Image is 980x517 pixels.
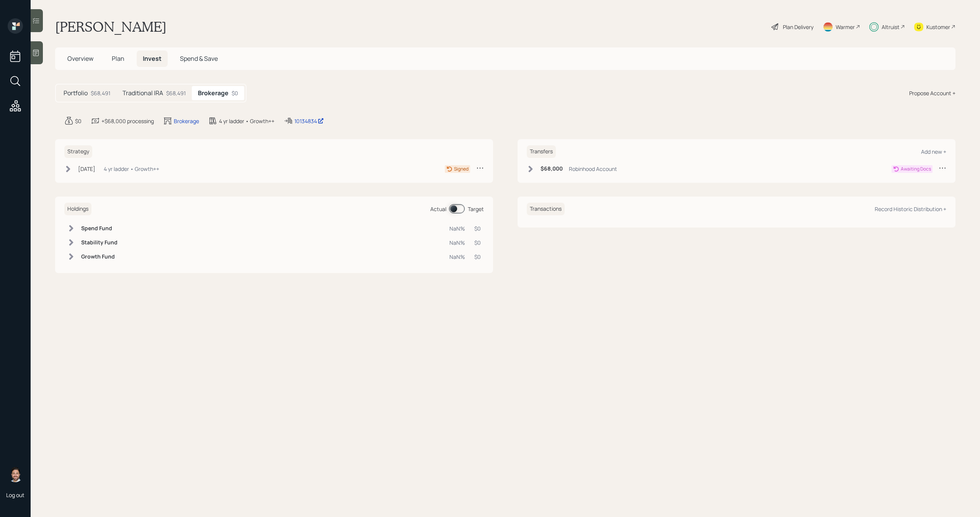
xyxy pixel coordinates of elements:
div: Add new + [921,148,946,155]
div: Altruist [882,23,900,31]
div: $0 [232,89,238,97]
div: Awaiting Docs [901,166,931,172]
h6: Spend Fund [81,225,118,232]
span: Invest [143,54,162,63]
h5: Brokerage [198,89,229,97]
div: Plan Delivery [783,23,813,31]
div: $68,491 [166,89,186,97]
div: [DATE] [78,165,95,173]
div: NaN% [449,224,465,232]
div: NaN% [449,253,465,261]
div: $0 [474,253,481,261]
span: Spend & Save [180,54,218,63]
div: Propose Account + [909,89,955,97]
h6: Transfers [527,145,556,158]
h1: [PERSON_NAME] [55,18,167,35]
div: Target [468,205,484,213]
h6: Growth Fund [81,254,118,260]
div: $0 [474,224,481,232]
h6: Transactions [527,203,565,215]
div: Record Historic Distribution + [875,205,946,213]
h5: Traditional IRA [122,89,163,97]
h6: Stability Fund [81,239,118,246]
div: 10134834 [294,117,324,125]
div: 4 yr ladder • Growth++ [104,165,159,173]
div: +$68,000 processing [101,117,154,125]
div: $68,491 [91,89,110,97]
div: 4 yr ladder • Growth++ [219,117,274,125]
div: Kustomer [926,23,950,31]
div: Actual [430,205,446,213]
span: Overview [67,54,93,63]
h6: Strategy [64,145,92,158]
h6: Holdings [64,203,91,215]
div: Signed [454,166,469,172]
img: michael-russo-headshot.png [8,467,23,482]
div: Log out [6,491,24,499]
div: $0 [75,117,82,125]
span: Plan [112,54,124,63]
h6: $68,000 [541,166,563,172]
div: $0 [474,239,481,247]
div: Brokerage [174,117,199,125]
div: Robinhood Account [569,165,617,173]
div: Warmer [836,23,855,31]
h5: Portfolio [64,89,88,97]
div: NaN% [449,239,465,247]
